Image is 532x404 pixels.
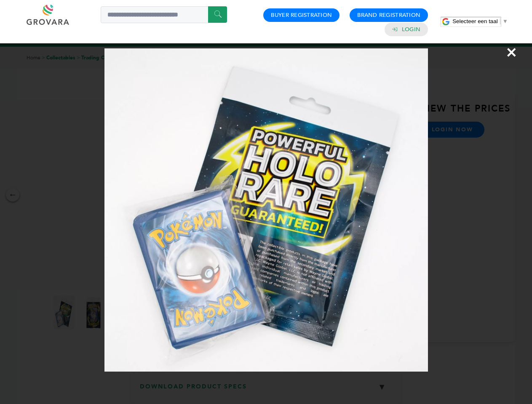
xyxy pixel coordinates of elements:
[452,18,497,24] span: Selecteer een taal
[506,40,517,64] span: ×
[500,18,500,24] span: ​
[452,18,508,24] a: Selecteer een taal​
[101,6,227,23] input: Search a product or brand...
[271,11,332,19] a: Buyer Registration
[104,48,428,372] img: Image Preview
[357,11,420,19] a: Brand Registration
[503,18,508,24] span: ▼
[402,26,420,33] a: Login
